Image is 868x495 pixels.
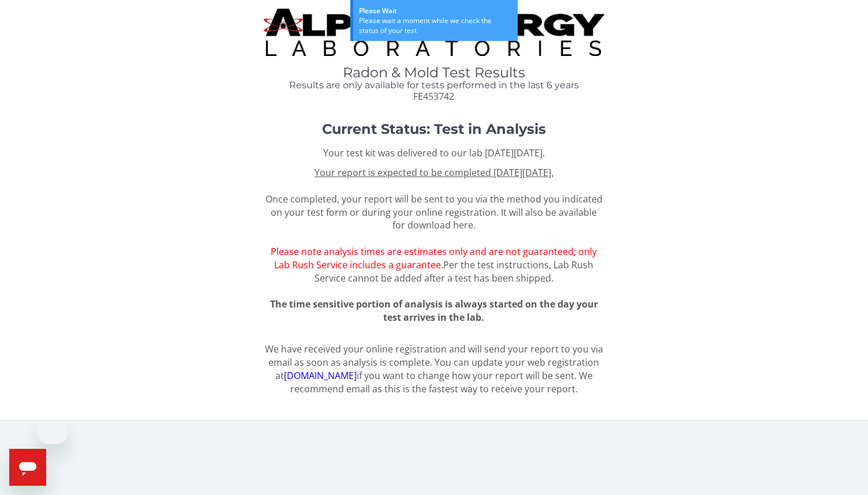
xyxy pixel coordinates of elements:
h1: Radon & Mold Test Results [264,65,604,80]
u: Your report is expected to be completed [DATE][DATE]. [315,166,553,179]
iframe: Button to launch messaging window [9,449,46,486]
div: Please Wait [359,6,512,16]
strong: Current Status: Test in Analysis [322,121,546,137]
span: Once completed, your report will be sent to you via the method you indicated on your test form or... [265,166,603,284]
iframe: Message from company [37,419,68,444]
span: FE453742 [413,90,454,103]
p: Your test kit was delivered to our lab [DATE][DATE]. [264,147,604,160]
span: Please note analysis times are estimates only and are not guaranteed; only Lab Rush Service inclu... [271,245,597,271]
span: The time sensitive portion of analysis is always started on the day your test arrives in the lab. [270,298,598,324]
span: Per the test instructions, Lab Rush Service cannot be added after a test has been shipped. [315,258,594,284]
div: Please wait a moment while we check the status of your test [359,16,512,35]
p: We have received your online registration and will send your report to you via email as soon as a... [264,343,604,395]
h4: Results are only available for tests performed in the last 6 years [264,80,604,91]
img: TightCrop.jpg [264,9,604,56]
a: [DOMAIN_NAME] [284,369,357,382]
